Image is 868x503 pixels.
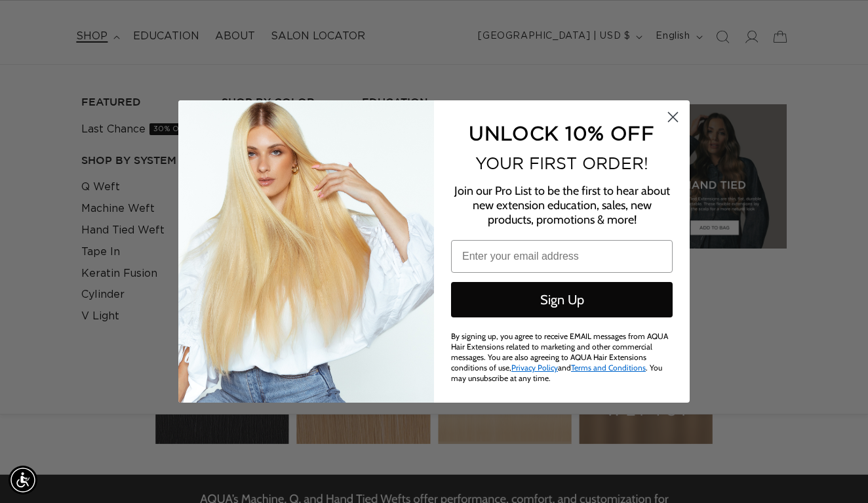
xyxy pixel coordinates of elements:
[451,331,668,383] span: By signing up, you agree to receive EMAIL messages from AQUA Hair Extensions related to marketing...
[451,282,673,317] button: Sign Up
[451,240,673,273] input: Enter your email address
[9,466,37,494] div: Accessibility Menu
[454,184,670,227] span: Join our Pro List to be the first to hear about new extension education, sales, new products, pro...
[661,106,684,129] button: Close dialog
[475,154,648,172] span: YOUR FIRST ORDER!
[571,363,646,372] a: Terms and Conditions
[178,100,434,403] img: daab8b0d-f573-4e8c-a4d0-05ad8d765127.png
[469,122,654,144] span: UNLOCK 10% OFF
[511,363,558,372] a: Privacy Policy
